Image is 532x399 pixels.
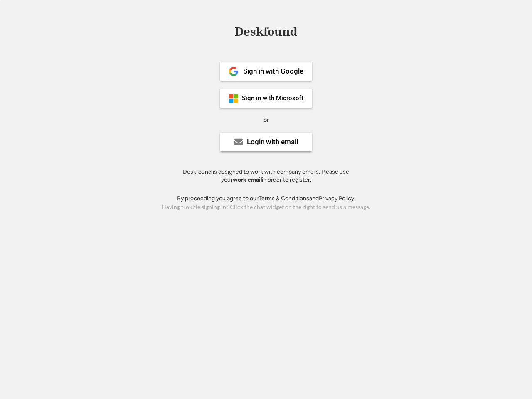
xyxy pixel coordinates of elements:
div: Sign in with Google [243,68,303,75]
img: ms-symbollockup_mssymbol_19.png [229,94,239,103]
div: Deskfound [231,25,301,38]
div: Deskfound is designed to work with company emails. Please use your in order to register. [172,168,360,184]
strong: work email [233,176,262,183]
div: By proceeding you agree to our and [177,195,355,203]
div: Sign in with Microsoft [242,95,303,101]
div: Login with email [247,138,298,145]
img: 1024px-Google__G__Logo.svg.png [229,66,239,76]
a: Terms & Conditions [259,195,309,202]
a: Privacy Policy. [319,195,355,202]
div: or [264,116,269,124]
